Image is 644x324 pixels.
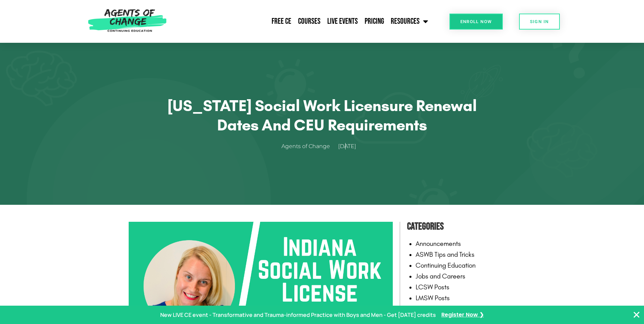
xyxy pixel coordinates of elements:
[416,283,449,291] a: LCSW Posts
[268,13,295,30] a: Free CE
[338,143,356,149] time: [DATE]
[160,310,436,320] p: New LIVE CE event - Transformative and Trauma-informed Practice with Boys and Men - Get [DATE] cr...
[416,294,450,302] a: LMSW Posts
[519,14,560,30] a: SIGN IN
[416,239,461,248] a: Announcements
[416,305,499,313] a: State Licensing Requirements
[387,13,431,30] a: Resources
[460,19,492,24] span: Enroll Now
[361,13,387,30] a: Pricing
[281,142,337,151] a: Agents of Change
[416,272,465,280] a: Jobs and Careers
[530,19,549,24] span: SIGN IN
[146,96,499,134] h1: [US_STATE] Social Work Licensure Renewal Dates and CEU Requirements
[632,311,641,319] button: Close Banner
[295,13,324,30] a: Courses
[449,14,503,30] a: Enroll Now
[416,250,475,258] a: ASWB Tips and Tricks
[407,218,516,235] h4: Categories
[170,13,431,30] nav: Menu
[441,310,484,320] a: Register Now ❯
[338,142,363,151] a: [DATE]
[416,261,476,269] a: Continuing Education
[324,13,361,30] a: Live Events
[281,142,330,151] span: Agents of Change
